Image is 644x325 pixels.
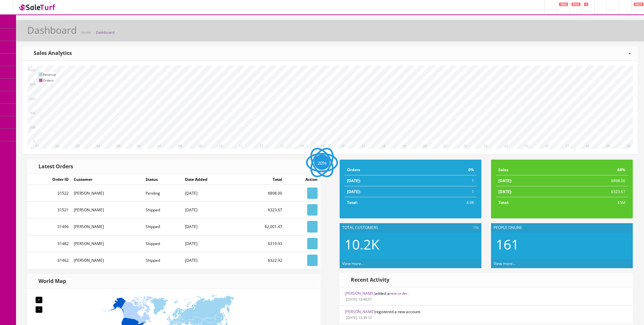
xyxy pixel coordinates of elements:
td: $319.93 [239,235,285,252]
td: Sales [496,164,560,175]
strong: [DATE]: [498,189,512,194]
td: [PERSON_NAME] [71,202,143,218]
a: [PERSON_NAME] [345,309,375,314]
div: Total Customers [340,223,481,232]
h2: 161 [496,237,628,252]
td: 31522 [28,185,71,202]
h3: World Map [34,278,66,284]
small: [DATE] 13:40:57 [345,297,372,302]
td: Shipped [143,218,183,235]
td: 0% [423,164,477,175]
span: 0% [473,225,479,231]
strong: [DATE]: [347,178,360,183]
li: registered a new account. [340,305,632,324]
td: [DATE] [182,252,239,268]
h3: Recent Activity [346,277,389,283]
div: + [36,297,42,303]
strong: Total: [347,200,358,205]
td: [PERSON_NAME] [71,185,143,202]
td: Pending [143,185,183,202]
span: 3 [584,3,588,6]
td: Date Added [182,174,239,185]
td: Shipped [143,202,183,218]
td: Orders [344,164,423,175]
span: 8723 [572,3,580,6]
td: $898.00 [239,185,285,202]
h3: Sales Analytics [29,50,72,56]
td: [DATE] [182,218,239,235]
strong: [DATE]: [498,178,512,183]
td: 64% [560,164,628,175]
strong: [DATE]: [347,189,360,194]
a: View more... [494,261,515,266]
strong: Total: [498,200,509,205]
td: [PERSON_NAME] [71,252,143,268]
td: Customer [71,174,143,185]
td: Shipped [143,252,183,268]
td: Orders [43,77,56,83]
td: $323.67 [560,186,628,197]
td: [DATE] [182,185,239,202]
td: Total [239,174,285,185]
td: 1 [423,186,477,197]
td: [DATE] [182,235,239,252]
td: Shipped [143,235,183,252]
td: 4.9K [423,197,477,208]
td: [DATE] [182,202,239,218]
td: Status [143,174,183,185]
td: 1 [423,175,477,186]
td: $322.92 [239,252,285,268]
span: HELP [634,3,644,6]
td: $2,001.47 [239,218,285,235]
h3: Latest Orders [34,164,73,170]
td: $323.67 [239,202,285,218]
span: 1943 [559,3,568,6]
h2: 10.2K [344,237,477,252]
td: [PERSON_NAME] [71,218,143,235]
td: 31482 [28,235,71,252]
a: [PERSON_NAME] [345,291,375,296]
td: Action [285,174,320,185]
div: − [36,306,42,313]
td: 31462 [28,252,71,268]
td: 31521 [28,202,71,218]
td: $5M [560,197,628,208]
a: new order [389,291,408,296]
td: Revenue [43,72,56,77]
td: $898.00 [560,175,628,186]
a: Home [81,30,91,35]
td: 31496 [28,218,71,235]
a: View more... [342,261,364,266]
td: Order ID [28,174,71,185]
td: [PERSON_NAME] [71,235,143,252]
img: SaleTurf [18,3,56,12]
h1: Dashboard [27,25,77,35]
li: added a . [340,287,632,306]
a: Dashboard [96,30,114,35]
small: [DATE] 13:39:10 [345,315,372,320]
div: People Online [491,223,633,232]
